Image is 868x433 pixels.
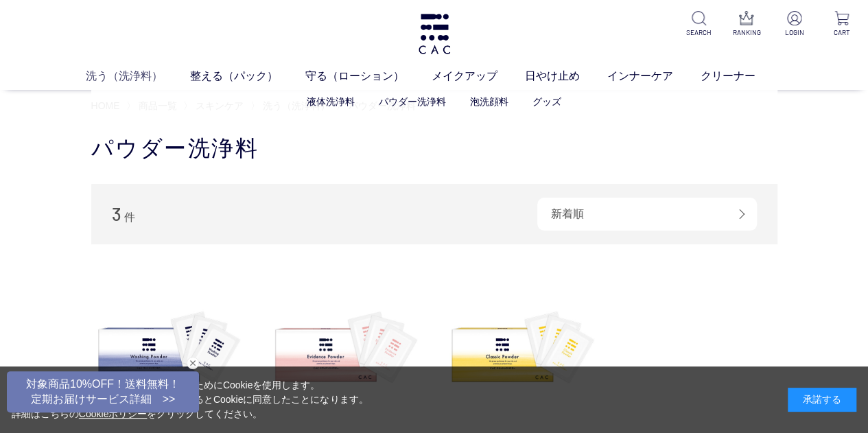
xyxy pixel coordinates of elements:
p: RANKING [731,27,762,38]
a: 洗う（洗浄料） [86,68,190,84]
span: 3 [112,203,121,224]
img: ＣＡＣ クラシックパウダー [445,272,601,428]
p: LOGIN [779,27,810,38]
a: メイクアップ [432,68,525,84]
a: パウダー洗浄料 [379,96,446,107]
h1: パウダー洗浄料 [91,134,777,163]
p: SEARCH [683,27,714,38]
a: 液体洗浄料 [307,96,355,107]
span: 件 [124,211,135,223]
a: 日やけ止め [525,68,607,84]
a: CART [826,11,857,38]
img: logo [417,14,452,54]
p: CART [826,27,857,38]
div: 新着順 [537,198,757,231]
img: ＣＡＣ ウォッシングパウダー [91,272,248,428]
a: インナーケア [607,68,701,84]
a: LOGIN [779,11,810,38]
a: 守る（ローション） [305,68,432,84]
img: ＣＡＣ エヴィデンスパウダー [268,272,424,428]
a: RANKING [731,11,762,38]
a: 整える（パック） [190,68,305,84]
a: クリーナー [701,68,783,84]
a: SEARCH [683,11,714,38]
a: 泡洗顔料 [470,96,508,107]
div: 承諾する [788,388,856,412]
a: グッズ [532,96,561,107]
